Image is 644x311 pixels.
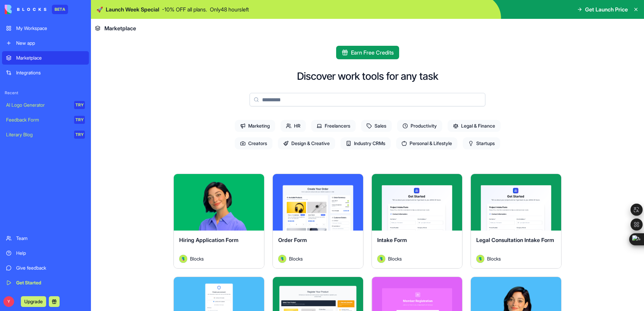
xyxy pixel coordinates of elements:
[10,220,16,226] button: Emoji picker
[5,5,46,14] img: logo
[351,48,394,57] span: Earn Free Credits
[2,113,89,127] a: Feedback FormTRY
[33,3,49,8] h1: Shelly
[388,255,402,262] span: Blocks
[235,120,275,132] span: Marketing
[16,55,85,61] div: Marketplace
[118,3,130,15] div: Close
[74,131,85,139] div: TRY
[6,102,69,108] div: AI Logo Generator
[43,220,48,226] button: Start recording
[297,70,438,82] h2: Discover work tools for any task
[16,250,85,256] div: Help
[96,5,103,13] span: 🚀
[278,255,286,263] img: Avatar
[311,120,356,132] span: Freelancers
[16,69,85,76] div: Integrations
[6,116,69,123] div: Feedback Form
[4,3,17,15] button: go back
[6,131,69,138] div: Literary Blog
[487,255,501,262] span: Blocks
[105,3,118,15] button: Home
[463,137,500,149] span: Startups
[281,120,306,132] span: HR
[372,174,462,269] a: Intake FormAvatarBlocks
[21,298,46,305] a: Upgrade
[2,90,89,96] span: Recent
[476,237,554,243] span: Legal Consultation Intake Form
[16,265,85,271] div: Give feedback
[32,220,37,226] button: Upload attachment
[106,5,159,13] span: Launch Week Special
[210,5,249,13] p: Only 48 hours left
[396,137,457,149] span: Personal & Lifestyle
[2,98,89,112] a: AI Logo GeneratorTRY
[278,237,307,243] span: Order Form
[235,137,272,149] span: Creators
[5,39,129,85] div: Shelly says…
[21,220,27,226] button: Gif picker
[361,120,392,132] span: Sales
[16,279,85,286] div: Get Started
[377,237,407,243] span: Intake Form
[2,261,89,275] a: Give feedback
[16,235,85,242] div: Team
[16,25,85,32] div: My Workspace
[2,22,89,35] a: My Workspace
[6,206,129,218] textarea: Message…
[116,218,126,229] button: Send a message…
[74,101,85,109] div: TRY
[173,174,264,269] a: Hiring Application FormAvatarBlocks
[16,40,85,46] div: New app
[104,24,136,32] span: Marketplace
[162,5,207,13] p: - 10 % OFF all plans.
[74,116,85,124] div: TRY
[278,137,335,149] span: Design & Creative
[476,255,484,263] img: Avatar
[11,53,105,66] div: Welcome to Blocks 🙌 I'm here if you have any questions!
[5,5,68,14] a: BETA
[341,137,391,149] span: Industry CRMs
[179,255,187,263] img: Avatar
[272,174,363,269] a: Order FormAvatarBlocks
[2,232,89,245] a: Team
[179,237,238,243] span: Hiring Application Form
[52,5,68,14] div: BETA
[3,296,14,307] span: Y
[11,71,44,75] div: Shelly • 1m ago
[33,8,67,15] p: Active 45m ago
[21,296,46,307] button: Upgrade
[2,51,89,65] a: Marketplace
[448,120,501,132] span: Legal & Finance
[5,39,110,70] div: Hey yamajiro2007 👋Welcome to Blocks 🙌 I'm here if you have any questions!Shelly • 1m ago
[19,4,30,14] img: Profile image for Shelly
[2,128,89,141] a: Literary BlogTRY
[585,5,628,13] span: Get Launch Price
[377,255,385,263] img: Avatar
[471,174,561,269] a: Legal Consultation Intake FormAvatarBlocks
[2,66,89,79] a: Integrations
[336,46,399,59] button: Earn Free Credits
[397,120,442,132] span: Productivity
[2,276,89,289] a: Get Started
[2,36,89,50] a: New app
[2,246,89,260] a: Help
[11,43,105,49] div: Hey yamajiro2007 👋
[190,255,204,262] span: Blocks
[289,255,303,262] span: Blocks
